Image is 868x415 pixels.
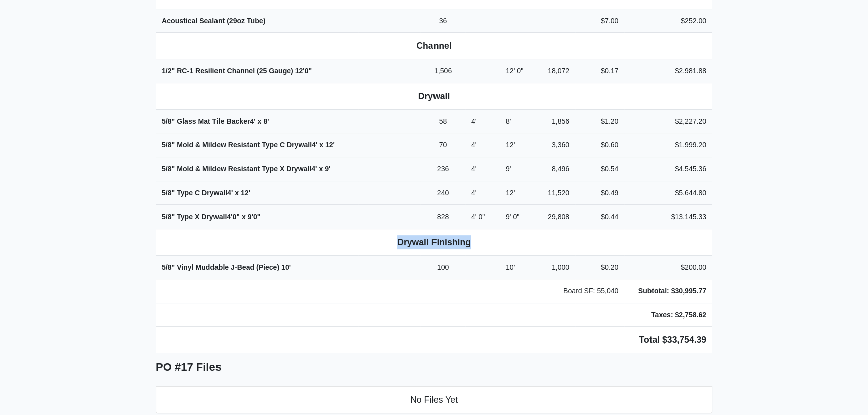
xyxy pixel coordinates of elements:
[305,67,312,75] span: 0"
[539,205,575,229] td: 29,808
[420,109,465,133] td: 58
[325,141,335,149] span: 12'
[416,41,451,51] b: Channel
[471,165,477,173] span: 4'
[162,263,291,271] strong: 5/8" Vinyl Muddable J-Bead (Piece)
[506,189,515,197] span: 12'
[539,157,575,181] td: 8,496
[227,189,233,197] span: 4'
[241,189,250,197] span: 12'
[506,117,511,125] span: 8'
[575,9,624,33] td: $7.00
[506,263,515,271] span: 10'
[420,133,465,157] td: 70
[156,386,712,413] li: No Files Yet
[478,213,485,221] span: 0"
[624,303,712,327] td: Taxes: $2,758.62
[162,213,260,221] strong: 5/8" Type X Drywall
[624,133,712,157] td: $1,999.20
[513,213,519,221] span: 0"
[575,205,624,229] td: $0.44
[162,141,335,149] strong: 5/8" Mold & Mildew Resistant Type C Drywall
[471,117,477,125] span: 4'
[575,255,624,279] td: $0.20
[420,205,465,229] td: 828
[420,181,465,205] td: 240
[420,59,465,83] td: 1,506
[235,189,239,197] span: x
[250,117,255,125] span: 4'
[319,141,323,149] span: x
[162,165,330,173] strong: 5/8" Mold & Mildew Resistant Type X Drywall
[506,141,515,149] span: 12'
[575,181,624,205] td: $0.49
[471,141,477,149] span: 4'
[624,157,712,181] td: $4,545.36
[506,165,511,173] span: 9'
[319,165,323,173] span: x
[156,327,712,353] td: Total $33,754.39
[539,59,575,83] td: 18,072
[624,181,712,205] td: $5,644.80
[162,189,250,197] strong: 5/8" Type C Drywall
[575,157,624,181] td: $0.54
[162,117,269,125] strong: 5/8" Glass Mat Tile Backer
[506,213,511,221] span: 9'
[311,165,317,173] span: 4'
[227,213,232,221] span: 4'
[539,181,575,205] td: 11,520
[162,67,312,75] strong: 1/2" RC-1 Resilient Channel (25 Gauge)
[517,67,523,75] span: 0"
[624,255,712,279] td: $200.00
[575,59,624,83] td: $0.17
[624,279,712,303] td: Subtotal: $30,995.77
[563,287,618,295] span: Board SF: 55,040
[295,67,305,75] span: 12'
[471,213,477,221] span: 4'
[506,67,515,75] span: 12'
[263,117,269,125] span: 8'
[418,91,450,101] b: Drywall
[624,59,712,83] td: $2,981.88
[471,189,477,197] span: 4'
[232,213,240,221] span: 0"
[242,213,246,221] span: x
[539,133,575,157] td: 3,360
[575,133,624,157] td: $0.60
[624,109,712,133] td: $2,227.20
[156,361,712,374] h5: PO #17 Files
[312,141,317,149] span: 4'
[258,117,262,125] span: x
[420,9,465,33] td: 36
[624,9,712,33] td: $252.00
[539,109,575,133] td: 1,856
[397,237,471,247] b: Drywall Finishing
[420,157,465,181] td: 236
[624,205,712,229] td: $13,145.33
[253,213,261,221] span: 0"
[162,17,265,25] strong: Acoustical Sealant (29oz Tube)
[539,255,575,279] td: 1,000
[575,109,624,133] td: $1.20
[248,213,253,221] span: 9'
[281,263,291,271] span: 10'
[420,255,465,279] td: 100
[325,165,330,173] span: 9'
